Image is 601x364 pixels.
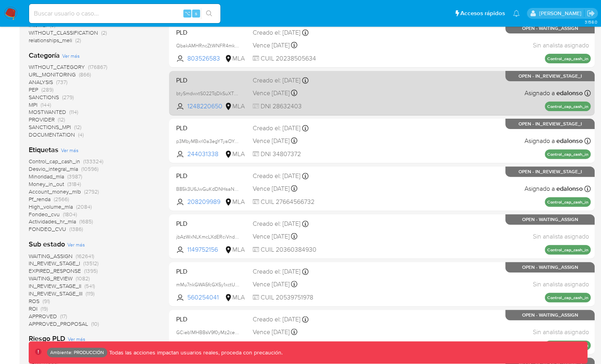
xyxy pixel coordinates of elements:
p: mauro.ibarra@mercadolibre.com [539,10,584,17]
a: Notificaciones [513,10,520,17]
span: s [195,10,197,17]
button: search-icon [201,8,217,19]
p: Ambiente: PRODUCCIÓN [50,351,104,354]
input: Buscar usuario o caso... [29,8,220,19]
p: Todas las acciones impactan usuarios reales, proceda con precaución. [107,349,283,356]
a: Salir [587,9,595,18]
span: Accesos rápidos [460,9,505,18]
span: 3.158.0 [584,19,597,25]
span: ⌥ [184,10,190,17]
